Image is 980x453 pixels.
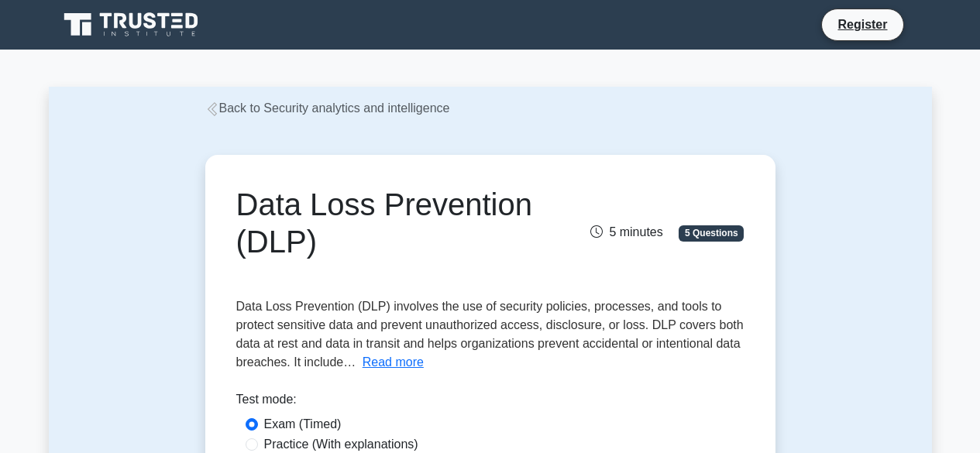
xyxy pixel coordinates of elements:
[828,15,896,34] a: Register
[236,186,569,260] h1: Data Loss Prevention (DLP)
[590,225,662,239] span: 5 minutes
[205,101,450,115] a: Back to Security analytics and intelligence
[236,390,744,415] div: Test mode:
[236,300,744,369] span: Data Loss Prevention (DLP) involves the use of security policies, processes, and tools to protect...
[264,415,342,434] label: Exam (Timed)
[679,225,744,241] span: 5 Questions
[363,353,424,372] button: Read more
